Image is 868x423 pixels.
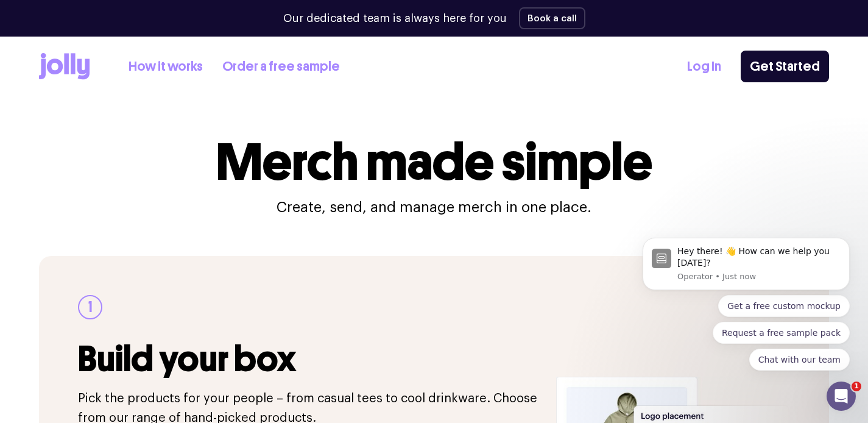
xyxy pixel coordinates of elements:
[222,57,340,77] a: Order a free sample
[852,382,861,391] span: 1
[624,222,868,417] iframe: Intercom notifications message
[78,295,102,319] div: 1
[277,197,591,217] p: Create, send, and manage merch in one place.
[741,51,829,82] a: Get Started
[687,57,721,77] a: Log In
[129,57,203,77] a: How it works
[216,137,652,188] h1: Merch made simple
[519,7,585,29] button: Book a call
[283,10,507,27] p: Our dedicated team is always here for you
[78,339,542,379] h3: Build your box
[827,382,856,411] iframe: Intercom live chat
